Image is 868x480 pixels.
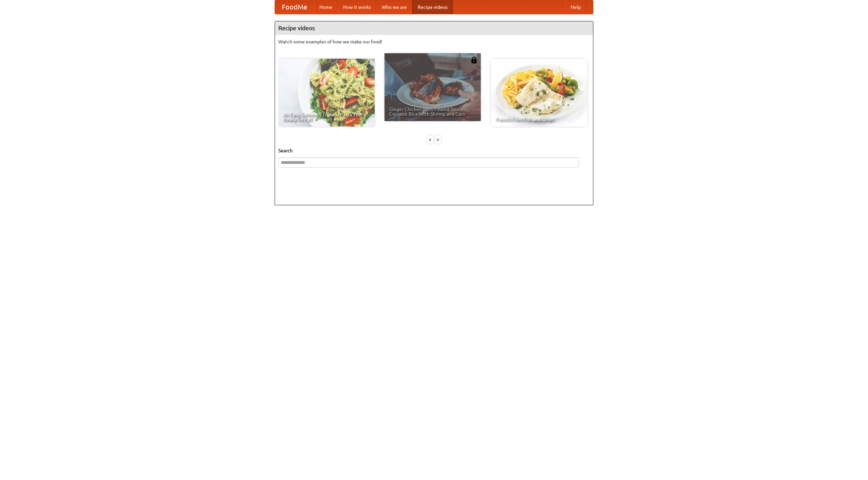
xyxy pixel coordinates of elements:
[275,21,593,35] h4: Recipe videos
[491,59,587,127] a: French Fries Fish and Chips
[427,135,433,144] div: «
[283,112,370,122] span: An Easy, Summery Tomato Pasta That's Ready for Fall
[412,0,453,14] a: Recipe videos
[278,59,375,127] a: An Easy, Summery Tomato Pasta That's Ready for Fall
[338,0,376,14] a: How it works
[471,57,477,63] img: 483408.png
[314,0,338,14] a: Home
[565,0,586,14] a: Help
[435,135,441,144] div: »
[275,0,314,14] a: FoodMe
[278,147,590,154] h5: Search
[496,117,583,122] span: French Fries Fish and Chips
[376,0,412,14] a: Who we are
[278,38,590,45] p: Watch some examples of how we make our food!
